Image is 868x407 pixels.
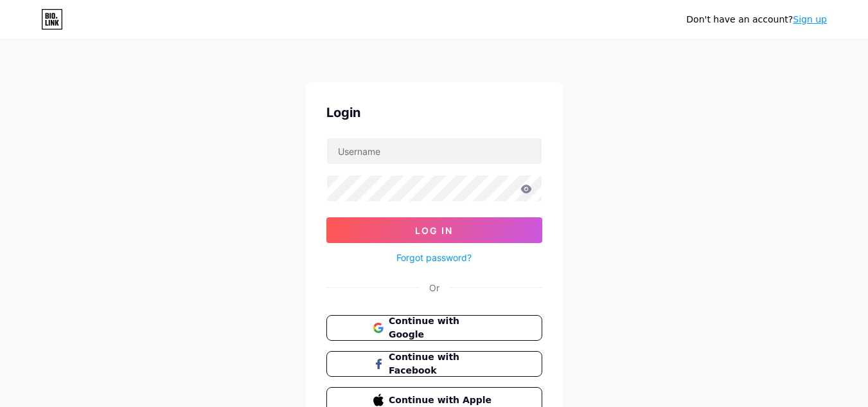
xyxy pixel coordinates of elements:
[429,281,439,294] div: Or
[415,225,453,236] span: Log In
[326,103,542,122] div: Login
[326,351,542,377] button: Continue with Facebook
[389,350,495,377] span: Continue with Facebook
[793,14,827,24] a: Sign up
[396,251,472,264] a: Forgot password?
[326,217,542,243] button: Log In
[389,314,495,341] span: Continue with Google
[389,393,495,407] span: Continue with Apple
[686,13,827,26] div: Don't have an account?
[327,138,542,164] input: Username
[326,315,542,341] button: Continue with Google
